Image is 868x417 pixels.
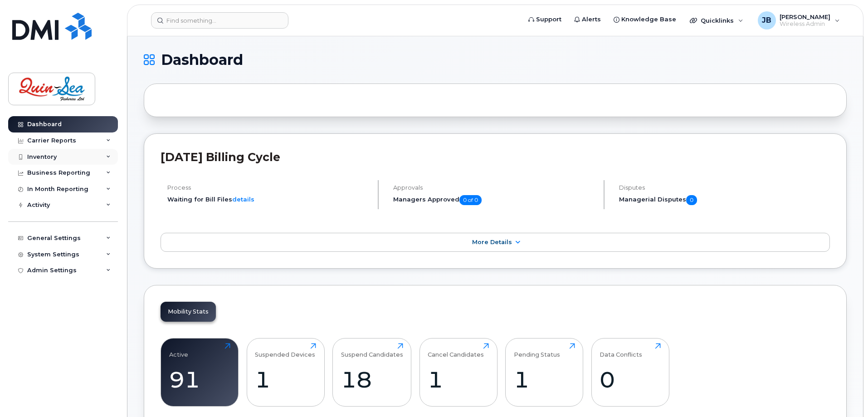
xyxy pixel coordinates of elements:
div: Suspend Candidates [341,343,403,358]
a: Suspend Candidates18 [341,343,403,401]
h4: Process [167,184,370,191]
h5: Managerial Disputes [619,195,830,205]
div: 1 [514,366,575,393]
div: Suspended Devices [255,343,315,358]
h5: Managers Approved [393,195,596,205]
div: Active [169,343,188,358]
div: 18 [341,366,403,393]
a: Active91 [169,343,230,401]
li: Waiting for Bill Files [167,195,370,204]
a: details [232,196,254,203]
a: Suspended Devices1 [255,343,316,401]
span: 0 [686,195,697,205]
div: Pending Status [514,343,560,358]
span: Dashboard [161,53,243,67]
div: Data Conflicts [600,343,642,358]
div: 1 [428,366,489,393]
h2: [DATE] Billing Cycle [161,150,830,164]
div: 1 [255,366,316,393]
a: Data Conflicts0 [600,343,661,401]
span: 0 of 0 [459,195,482,205]
h4: Approvals [393,184,596,191]
a: Cancel Candidates1 [428,343,489,401]
a: Pending Status1 [514,343,575,401]
div: 0 [600,366,661,393]
span: More Details [472,239,512,245]
div: Cancel Candidates [428,343,484,358]
h4: Disputes [619,184,830,191]
div: 91 [169,366,230,393]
